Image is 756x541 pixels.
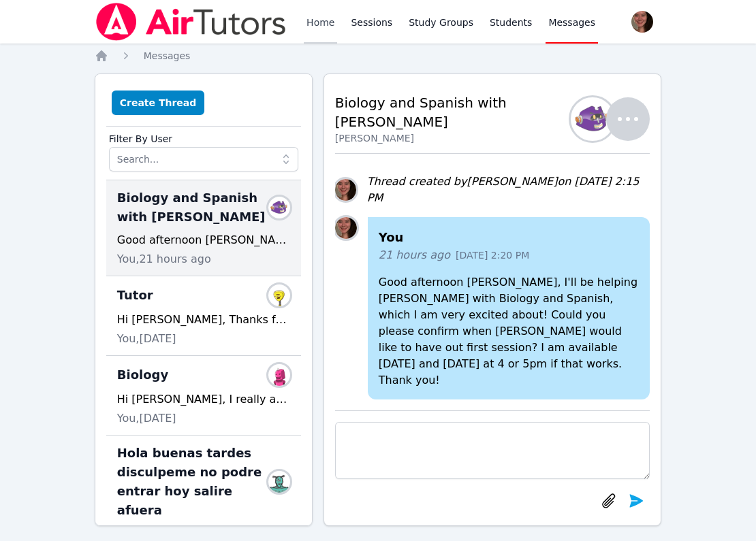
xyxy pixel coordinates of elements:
span: [DATE] 2:20 PM [456,248,529,262]
span: Messages [144,50,191,61]
button: Zainab Al Mawla [579,97,650,141]
img: Zainab Al Mawla [268,197,290,218]
img: Jailene Garcia [335,217,357,239]
h4: You [379,228,640,247]
input: Search... [109,147,298,171]
a: Messages [144,49,191,63]
div: BiologyNelson Martinez-JuarezHi [PERSON_NAME], I really appreciate you reaching out to explain th... [106,356,301,436]
h2: Biology and Spanish with [PERSON_NAME] [335,93,580,131]
p: Good afternoon [PERSON_NAME], I'll be helping [PERSON_NAME] with Biology and Spanish, which I am ... [379,274,640,389]
div: Hi [PERSON_NAME], Thanks for reaching out in advance to let me know! It is our last session, so w... [117,312,290,328]
div: Biology and Spanish with [PERSON_NAME]Zainab Al MawlaGood afternoon [PERSON_NAME], I'll be helpin... [106,180,301,276]
div: Hi [PERSON_NAME], I really appreciate you reaching out to explain the situation! It is not on you... [117,391,290,408]
span: Biology [117,365,168,384]
span: You, 21 hours ago [117,251,211,267]
span: 21 hours ago [379,247,450,263]
span: You, [DATE] [117,331,176,347]
div: Good afternoon [PERSON_NAME], I'll be helping [PERSON_NAME] with Biology and Spanish, which I am ... [117,232,290,248]
img: Zainab Al Mawla [571,97,614,141]
img: Air Tutors [95,3,287,41]
span: You, [DATE] [117,410,176,427]
span: Hola buenas tardes disculpeme no podre entrar hoy salire afuera [117,444,274,520]
img: Greyson Donaldson [268,284,290,306]
nav: Breadcrumb [95,49,662,63]
span: Messages [548,16,595,29]
div: Thread created by [PERSON_NAME] on [DATE] 2:15 PM [367,174,650,206]
img: Jailene Garcia [335,179,356,201]
span: Biology and Spanish with [PERSON_NAME] [117,188,274,227]
img: Nelson Martinez-Juarez [268,364,290,386]
button: Create Thread [112,91,205,115]
div: [PERSON_NAME] [335,131,580,145]
label: Filter By User [109,127,298,147]
div: TutorGreyson DonaldsonHi [PERSON_NAME], Thanks for reaching out in advance to let me know! It is ... [106,276,301,356]
span: Tutor [117,286,153,305]
img: JOANNA ORTIZ MENDEZ [268,471,290,493]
